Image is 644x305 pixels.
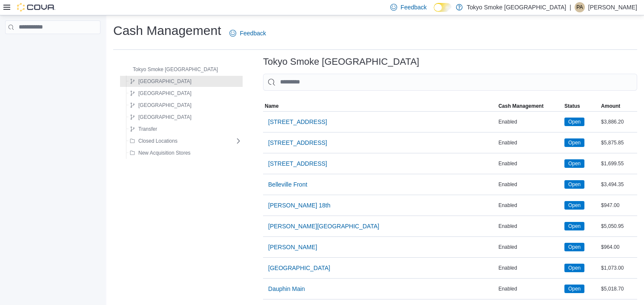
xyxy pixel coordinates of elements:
img: Cova [17,3,55,12]
span: Open [564,222,584,230]
a: Feedback [226,25,269,42]
div: Enabled [497,221,563,231]
div: Enabled [497,158,563,169]
span: Open [564,264,584,272]
div: Enabled [497,263,563,273]
span: Open [568,139,581,147]
nav: Complex example [5,36,100,56]
input: This is a search bar. As you type, the results lower in the page will automatically filter. [263,74,637,91]
span: New Acquisition Stores [138,150,191,156]
p: [PERSON_NAME] [588,2,637,12]
div: $5,875.85 [599,138,637,148]
h1: Cash Management [113,22,221,39]
div: $3,886.20 [599,117,637,127]
button: Belleville Front [265,176,311,193]
span: Open [568,201,581,209]
span: [PERSON_NAME][GEOGRAPHIC_DATA] [268,222,379,230]
span: [GEOGRAPHIC_DATA] [138,102,192,109]
button: [GEOGRAPHIC_DATA] [126,100,195,110]
span: [GEOGRAPHIC_DATA] [138,114,192,121]
span: Belleville Front [268,180,307,189]
span: Tokyo Smoke [GEOGRAPHIC_DATA] [133,66,218,73]
button: [PERSON_NAME][GEOGRAPHIC_DATA] [265,218,383,235]
button: Transfer [126,124,160,134]
span: Name [265,103,279,109]
button: Name [263,101,497,111]
span: [GEOGRAPHIC_DATA] [268,264,330,272]
span: [GEOGRAPHIC_DATA] [138,78,192,85]
button: [STREET_ADDRESS] [265,155,330,172]
span: Transfer [138,126,157,132]
span: Open [568,118,581,126]
div: Phoebe Andreason [575,2,585,12]
div: Enabled [497,117,563,127]
span: Open [564,243,584,251]
div: $1,699.55 [599,158,637,169]
button: [GEOGRAPHIC_DATA] [265,259,334,276]
span: Open [568,243,581,251]
div: $947.00 [599,200,637,210]
span: Cash Management [498,103,544,109]
span: [GEOGRAPHIC_DATA] [138,90,192,97]
span: Open [564,180,584,189]
button: [PERSON_NAME] 18th [265,197,334,214]
button: [GEOGRAPHIC_DATA] [126,88,195,98]
span: Closed Locations [138,138,177,144]
span: Open [564,159,584,168]
button: Dauphin Main [265,280,308,297]
button: [GEOGRAPHIC_DATA] [126,112,195,122]
span: [STREET_ADDRESS] [268,159,327,168]
button: Tokyo Smoke [GEOGRAPHIC_DATA] [121,64,221,75]
span: Feedback [401,3,426,12]
button: Cash Management [497,101,563,111]
span: Open [564,118,584,126]
span: Open [568,160,581,167]
span: Open [568,181,581,188]
span: Dauphin Main [268,285,305,293]
div: $5,050.95 [599,221,637,231]
div: Enabled [497,242,563,252]
span: Open [568,264,581,272]
div: $5,018.70 [599,284,637,294]
div: $3,494.35 [599,179,637,190]
span: [STREET_ADDRESS] [268,138,327,147]
button: [PERSON_NAME] [265,239,321,256]
span: Open [564,138,584,147]
span: PA [576,2,583,12]
div: $1,073.00 [599,263,637,273]
p: Tokyo Smoke [GEOGRAPHIC_DATA] [467,2,567,12]
button: [STREET_ADDRESS] [265,113,330,130]
span: Open [564,201,584,210]
p: | [570,2,571,12]
span: [PERSON_NAME] 18th [268,201,330,210]
button: Status [563,101,599,111]
div: Enabled [497,200,563,210]
button: [STREET_ADDRESS] [265,134,330,151]
button: New Acquisition Stores [126,148,194,158]
span: Feedback [240,29,266,37]
div: Enabled [497,138,563,148]
span: Open [568,285,581,293]
span: [PERSON_NAME] [268,243,317,251]
button: [GEOGRAPHIC_DATA] [126,76,195,86]
div: Enabled [497,179,563,190]
span: Status [564,103,580,109]
span: Open [564,285,584,293]
div: $964.00 [599,242,637,252]
span: Amount [601,103,620,109]
div: Enabled [497,284,563,294]
span: Open [568,222,581,230]
button: Amount [599,101,637,111]
h3: Tokyo Smoke [GEOGRAPHIC_DATA] [263,57,419,67]
input: Dark Mode [434,3,452,12]
span: [STREET_ADDRESS] [268,118,327,126]
button: Closed Locations [126,136,181,146]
